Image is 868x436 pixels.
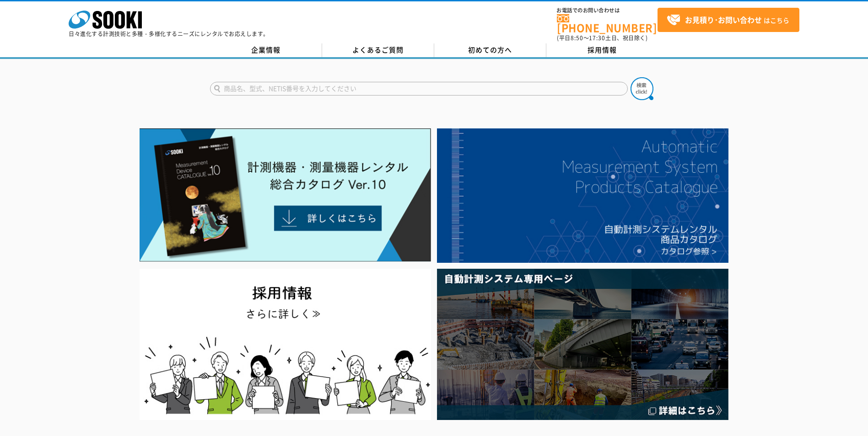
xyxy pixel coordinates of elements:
span: 初めての方へ [468,45,512,55]
img: Catalog Ver10 [140,128,431,262]
a: よくあるご質問 [322,43,434,57]
img: 自動計測システムカタログ [437,128,728,263]
a: [PHONE_NUMBER] [557,14,658,33]
span: 17:30 [589,34,605,42]
span: お電話でのお問い合わせは [557,8,658,13]
img: 自動計測システム専用ページ [437,269,728,420]
a: 採用情報 [546,43,658,57]
strong: お見積り･お問い合わせ [685,14,762,25]
img: btn_search.png [631,77,653,100]
input: 商品名、型式、NETIS番号を入力してください [210,82,628,96]
a: 初めての方へ [434,43,546,57]
img: SOOKI recruit [140,269,431,420]
a: 企業情報 [210,43,322,57]
p: 日々進化する計測技術と多種・多様化するニーズにレンタルでお応えします。 [69,31,269,37]
span: はこちら [667,13,789,27]
a: お見積り･お問い合わせはこちら [658,8,799,32]
span: 8:50 [571,34,583,42]
span: (平日 ～ 土日、祝日除く) [557,34,647,42]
